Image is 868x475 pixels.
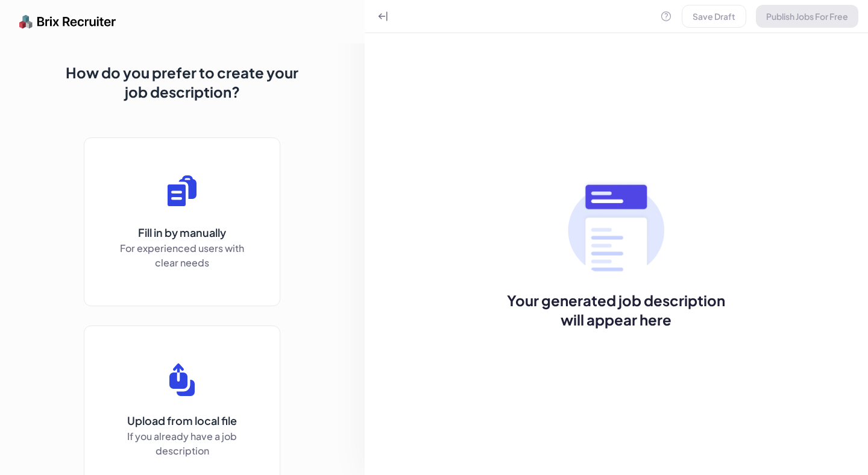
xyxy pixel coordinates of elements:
button: Fill in by manuallyFor experienced users with clear needs [84,137,280,306]
p: Fill in by manually [116,224,248,241]
span: How do you prefer to create your job description? [64,63,300,101]
img: logo [19,10,116,34]
p: For experienced users with clear needs [116,241,248,270]
img: no txt [568,180,664,276]
span: Your generated job description will appear here [498,291,734,329]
